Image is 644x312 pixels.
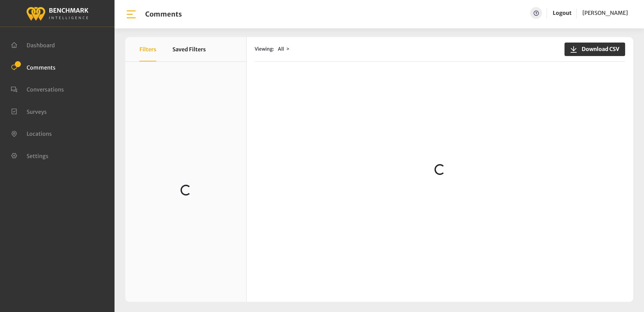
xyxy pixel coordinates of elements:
a: Surveys [11,108,47,114]
span: [PERSON_NAME] [582,9,628,16]
a: Comments [11,63,56,70]
img: benchmark [26,5,89,22]
a: [PERSON_NAME] [582,7,628,19]
span: Dashboard [27,42,55,49]
span: Surveys [27,108,47,115]
span: Locations [27,130,52,137]
button: Download CSV [565,43,625,56]
span: Conversations [27,86,64,93]
span: Download CSV [578,45,619,53]
span: Settings [27,152,49,159]
a: Logout [553,9,572,16]
span: All [278,46,284,52]
a: Dashboard [11,41,55,48]
button: Saved Filters [172,37,206,61]
img: bar [125,8,137,20]
a: Locations [11,130,52,136]
a: Settings [11,152,49,159]
button: Filters [139,37,156,61]
span: Comments [27,64,56,71]
h1: Comments [145,10,182,18]
a: Conversations [11,85,64,92]
span: Viewing: [255,46,274,53]
a: Logout [553,7,572,19]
